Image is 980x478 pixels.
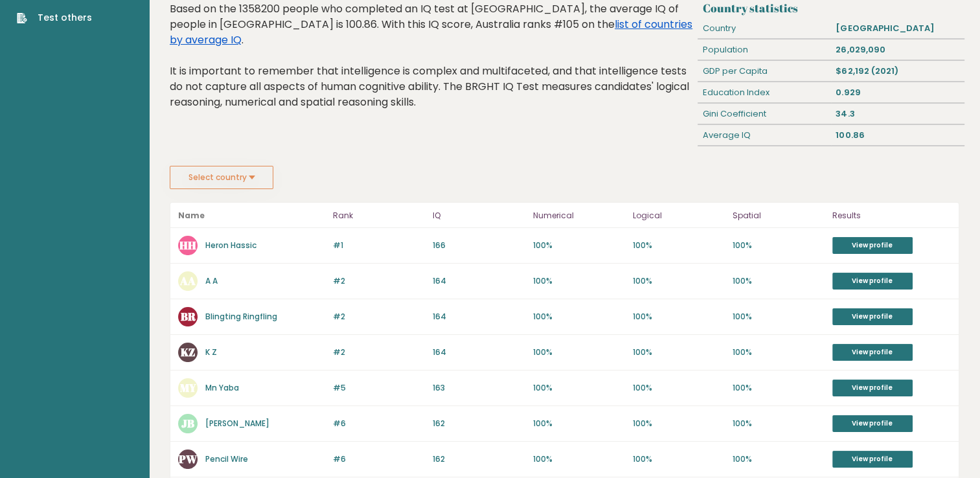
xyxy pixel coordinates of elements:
button: Select country [170,166,273,189]
text: PW [178,451,198,466]
div: Education Index [698,82,831,103]
a: Blingting Ringfling [205,311,277,322]
p: #2 [333,311,425,323]
div: 26,029,090 [831,40,964,60]
a: Heron Hassic [205,240,256,251]
div: Population [698,40,831,60]
p: 100% [733,240,825,251]
p: 100% [532,418,624,429]
text: KZ [181,345,195,359]
div: Based on the 1358200 people who completed an IQ test at [GEOGRAPHIC_DATA], the average IQ of peop... [170,1,693,130]
a: View profile [832,415,913,432]
h3: Country statistics [703,1,959,15]
p: Results [832,208,951,223]
p: Spatial [733,208,825,223]
div: Average IQ [698,125,831,146]
div: Gini Coefficient [698,104,831,124]
text: AA [179,273,196,288]
p: 164 [433,311,525,323]
b: Name [178,210,205,221]
a: Mn Yaba [205,382,239,393]
p: 100% [532,275,624,287]
a: View profile [832,273,913,290]
p: 100% [633,240,725,251]
text: HH [179,238,196,253]
p: 100% [733,382,825,394]
p: 164 [433,347,525,358]
a: View profile [832,237,913,254]
p: #6 [333,453,425,465]
p: 100% [532,453,624,465]
div: 34.3 [831,104,964,124]
a: View profile [832,308,913,325]
a: list of countries by average IQ [170,17,692,47]
a: Pencil Wire [205,453,248,464]
p: 100% [532,240,624,251]
p: 100% [633,275,725,287]
p: 100% [633,418,725,429]
div: $62,192 (2021) [831,61,964,82]
p: #5 [333,382,425,394]
text: JB [181,416,194,431]
a: View profile [832,451,913,468]
p: #2 [333,275,425,287]
p: IQ [433,208,525,223]
a: View profile [832,380,913,396]
p: 100% [733,418,825,429]
p: #2 [333,347,425,358]
p: 100% [633,347,725,358]
p: 164 [433,275,525,287]
p: 100% [532,382,624,394]
text: MY [180,380,197,395]
div: 100.86 [831,125,964,146]
p: 100% [633,382,725,394]
p: 100% [532,347,624,358]
div: [GEOGRAPHIC_DATA] [831,18,964,39]
p: 100% [532,311,624,323]
text: BR [181,309,196,324]
a: [PERSON_NAME] [205,418,269,429]
div: Country [698,18,831,39]
p: Logical [633,208,725,223]
p: 162 [433,453,525,465]
p: 100% [733,347,825,358]
p: #1 [333,240,425,251]
p: #6 [333,418,425,429]
p: Rank [333,208,425,223]
p: 163 [433,382,525,394]
p: 100% [633,453,725,465]
p: 100% [633,311,725,323]
a: Test others [17,11,100,25]
div: GDP per Capita [698,61,831,82]
a: A A [205,275,218,286]
a: K Z [205,347,217,358]
p: 100% [733,453,825,465]
p: 100% [733,275,825,287]
a: View profile [832,344,913,361]
p: 162 [433,418,525,429]
p: 100% [733,311,825,323]
p: 166 [433,240,525,251]
p: Numerical [532,208,624,223]
div: 0.929 [831,82,964,103]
